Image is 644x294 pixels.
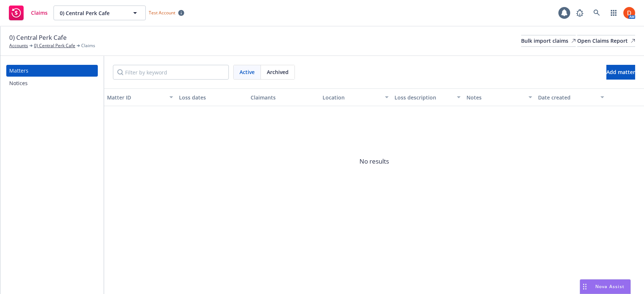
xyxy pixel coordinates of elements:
a: Notices [6,77,98,89]
div: Matters [9,65,28,77]
span: 0) Central Perk Cafe [60,9,124,17]
span: Test Account [146,9,187,17]
button: Add matter [606,65,635,80]
div: Notes [466,94,524,101]
button: Matter ID [104,88,176,106]
a: Bulk import claims [521,35,576,47]
button: Loss dates [176,88,248,106]
input: Filter by keyword [113,65,229,80]
div: Loss dates [179,94,245,101]
div: Location [323,94,380,101]
div: Open Claims Report [577,35,635,46]
button: Loss description [392,88,464,106]
button: Claimants [248,88,320,106]
button: Date created [535,88,607,106]
span: Archived [267,68,289,76]
a: Report a Bug [572,6,587,20]
span: Claims [81,42,95,49]
div: Date created [538,94,596,101]
div: Loss description [395,94,452,101]
img: photo [623,7,635,19]
div: Notices [9,77,28,89]
a: Accounts [9,42,28,49]
span: No results [104,106,644,217]
a: Matters [6,65,98,77]
span: Add matter [606,69,635,76]
div: Matter ID [107,94,165,101]
span: Claims [31,10,48,16]
div: Claimants [251,94,317,101]
button: Nova Assist [580,279,631,294]
span: Active [240,68,255,76]
button: Location [320,88,392,106]
a: Open Claims Report [577,35,635,47]
button: Notes [464,88,535,106]
button: 0) Central Perk Cafe [54,6,146,20]
span: Nova Assist [595,283,624,290]
div: Drag to move [580,280,589,294]
a: 0) Central Perk Cafe [34,42,75,49]
span: 0) Central Perk Cafe [9,33,67,42]
div: Bulk import claims [521,35,576,46]
a: Search [589,6,604,20]
span: Test Account [149,10,175,16]
a: Switch app [606,6,621,20]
